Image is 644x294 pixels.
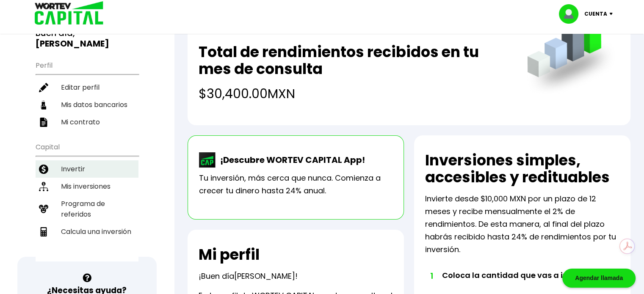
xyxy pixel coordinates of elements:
span: [PERSON_NAME] [234,271,295,281]
img: editar-icon.952d3147.svg [39,83,48,92]
img: grafica.516fef24.png [523,1,619,97]
ul: Capital [36,137,138,261]
h2: Inversiones simples, accesibles y redituables [425,152,619,186]
p: ¡Descubre WORTEV CAPITAL App! [216,154,365,166]
span: 1 [429,269,434,282]
img: datos-icon.10cf9172.svg [39,100,48,110]
h4: $30,400.00 MXN [199,84,510,103]
h2: Total de rendimientos recibidos en tu mes de consulta [199,44,510,77]
b: [PERSON_NAME] [36,38,109,49]
img: icon-down [607,13,619,15]
p: Invierte desde $10,000 MXN por un plazo de 12 meses y recibe mensualmente el 2% de rendimientos. ... [425,192,619,256]
h2: Mi perfil [199,246,260,263]
a: Calcula una inversión [36,223,138,240]
h3: Buen día, [36,28,138,49]
a: Mis datos bancarios [36,96,138,113]
img: inversiones-icon.6695dc30.svg [39,182,48,191]
img: recomiendanos-icon.9b8e9327.svg [39,204,48,214]
img: profile-image [559,4,584,24]
a: Mis inversiones [36,178,138,195]
a: Mi contrato [36,113,138,131]
p: Cuenta [584,8,607,20]
a: Programa de referidos [36,195,138,223]
img: wortev-capital-app-icon [199,152,216,168]
p: Tu inversión, más cerca que nunca. Comienza a crecer tu dinero hasta 24% anual. [199,172,392,197]
ul: Perfil [36,56,138,131]
p: ¡Buen día ! [199,270,298,283]
img: invertir-icon.b3b967d7.svg [39,165,48,174]
img: calculadora-icon.17d418c4.svg [39,227,48,236]
a: Invertir [36,160,138,178]
a: Editar perfil [36,79,138,96]
div: Agendar llamada [562,269,636,288]
img: contrato-icon.f2db500c.svg [39,118,48,127]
